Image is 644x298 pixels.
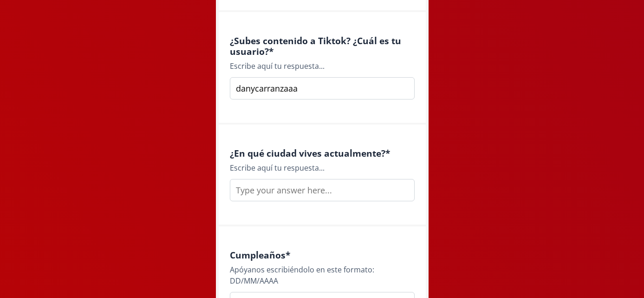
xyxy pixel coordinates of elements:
div: Escribe aquí tu respuesta... [230,162,415,173]
h4: Cumpleaños * [230,250,415,260]
h4: ¿Subes contenido a Tiktok? ¿Cuál es tu usuario? * [230,35,415,57]
h4: ¿En qué ciudad vives actualmente? * [230,148,415,159]
div: Apóyanos escribiéndolo en este formato: DD/MM/AAAA [230,264,415,286]
input: Type your answer here... [230,77,415,99]
div: Escribe aquí tu respuesta... [230,60,415,72]
input: Type your answer here... [230,179,415,201]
